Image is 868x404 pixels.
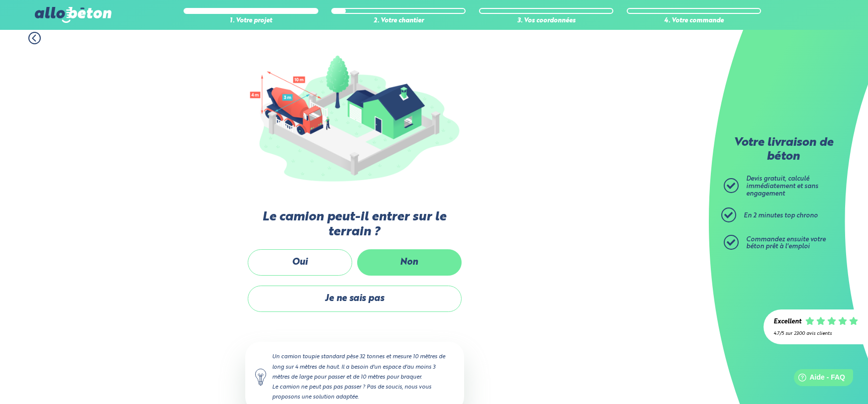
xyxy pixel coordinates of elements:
div: 2. Votre chantier [331,17,466,25]
div: 1. Votre projet [184,17,318,25]
label: Oui [248,249,352,276]
div: 4.7/5 sur 2300 avis clients [773,331,858,336]
p: Votre livraison de béton [726,136,841,164]
label: Le camion peut-il entrer sur le terrain ? [245,210,464,239]
iframe: Help widget launcher [779,365,857,393]
span: Devis gratuit, calculé immédiatement et sans engagement [746,176,818,197]
div: 4. Votre commande [627,17,761,25]
label: Je ne sais pas [248,286,462,312]
span: Commandez ensuite votre béton prêt à l'emploi [746,236,826,250]
label: Non [357,249,462,276]
div: 3. Vos coordonnées [479,17,613,25]
span: En 2 minutes top chrono [744,212,818,219]
div: Excellent [773,318,801,326]
img: allobéton [35,7,111,23]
